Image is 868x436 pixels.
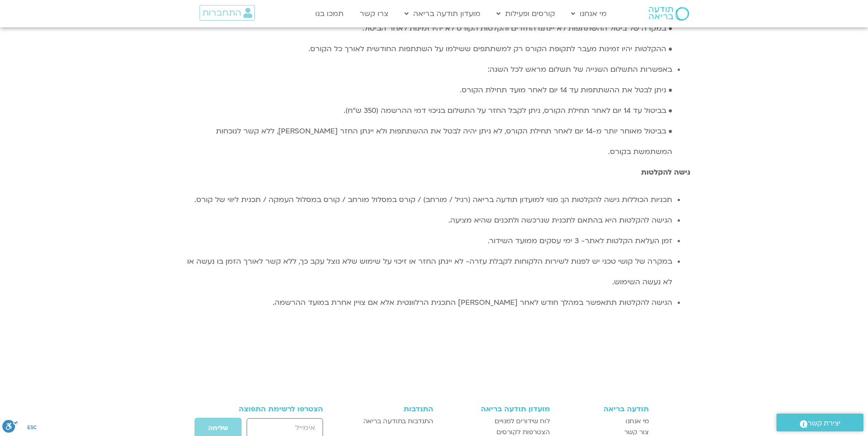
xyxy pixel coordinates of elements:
[641,167,690,177] strong: גישה להקלטות
[311,5,348,22] a: תמכו בנו
[442,405,550,413] h3: מועדון תודעה בריאה
[442,416,550,427] a: לוח שידורים למנויים
[400,5,485,22] a: מועדון תודעה בריאה
[566,5,611,22] a: מי אנחנו
[363,416,433,427] span: התנדבות בתודעה בריאה
[220,405,323,413] h3: הצטרפו לרשימת התפוצה
[178,231,672,251] li: זמן העלאת הקלטות לאתר- 3 ימי עסקים ממועד השידור.
[355,5,393,22] a: צרו קשר
[178,210,672,231] li: הגישה להקלטות היא בהתאם לתכנית שנרכשה ולתכנים שהיא מציעה.
[178,190,672,210] li: תכניות הכוללות גישה להקלטות הן: מנוי למועדון תודעה בריאה (רגיל / מורחב) / קורס במסלול מורחב / קור...
[348,405,433,413] h3: התנדבות
[559,416,649,427] a: מי אנחנו
[202,8,241,18] span: התחברות
[178,292,672,313] li: הגישה להקלטות תתאפשר במהלך חודש לאחר [PERSON_NAME] התכנית הרלוונטית אלא אם צויין אחרת במועד ההרשמה.
[178,251,672,292] li: במקרה של קושי טכני יש לפנות לשירות הלקוחות לקבלת עזרה- לא יינתן החזר או זיכוי על שימוש שלא נוצל ע...
[492,5,560,22] a: קורסים ופעילות
[199,5,255,21] a: התחברות
[348,416,433,427] a: התנדבות בתודעה בריאה
[649,7,689,21] img: תודעה בריאה
[559,405,649,413] h3: תודעה בריאה
[178,59,672,162] li: באפשרות התשלום השנייה של תשלום מראש לכל השנה: • ניתן לבטל את ההשתתפות עד 14 יום לאחר מועד תחילת ה...
[808,417,841,430] span: יצירת קשר
[625,416,649,427] span: מי אנחנו
[776,414,863,431] a: יצירת קשר
[208,425,228,432] span: שליחה
[495,416,550,427] span: לוח שידורים למנויים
